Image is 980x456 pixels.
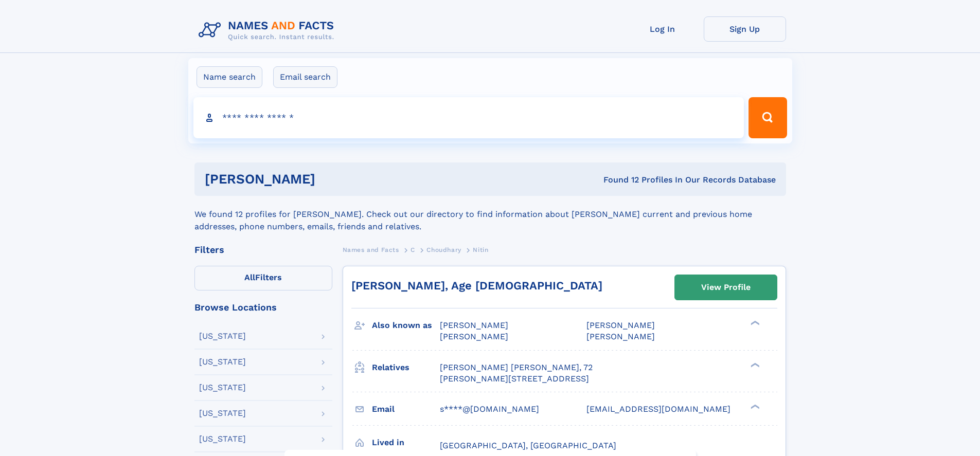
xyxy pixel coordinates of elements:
[199,358,246,366] div: [US_STATE]
[372,317,440,334] h3: Also known as
[440,441,616,450] span: [GEOGRAPHIC_DATA], [GEOGRAPHIC_DATA]
[194,16,343,44] img: Logo Names and Facts
[199,332,246,340] div: [US_STATE]
[440,362,593,373] a: [PERSON_NAME] [PERSON_NAME], 72
[748,403,760,410] div: ❯
[426,243,461,256] a: Choudhary
[586,320,655,330] span: [PERSON_NAME]
[473,246,488,253] span: Nitin
[194,196,786,233] div: We found 12 profiles for [PERSON_NAME]. Check out our directory to find information about [PERSON...
[372,434,440,451] h3: Lived in
[440,320,508,330] span: [PERSON_NAME]
[675,275,777,300] a: View Profile
[205,173,459,186] h1: [PERSON_NAME]
[273,66,337,88] label: Email search
[194,245,332,254] div: Filters
[459,174,776,186] div: Found 12 Profiles In Our Records Database
[244,272,255,282] span: All
[749,97,787,138] button: Search Button
[586,404,730,414] span: [EMAIL_ADDRESS][DOMAIN_NAME]
[440,332,508,341] span: [PERSON_NAME]
[199,384,246,392] div: [US_STATE]
[621,16,704,42] a: Log In
[411,243,415,256] a: C
[194,303,332,312] div: Browse Locations
[372,400,440,418] h3: Email
[199,409,246,417] div: [US_STATE]
[748,320,760,326] div: ❯
[193,97,744,138] input: search input
[197,66,262,88] label: Name search
[426,246,461,253] span: Choudhary
[351,279,602,292] a: [PERSON_NAME], Age [DEMOGRAPHIC_DATA]
[372,359,440,376] h3: Relatives
[194,266,332,290] label: Filters
[440,373,589,385] a: [PERSON_NAME][STREET_ADDRESS]
[586,332,655,341] span: [PERSON_NAME]
[704,16,786,42] a: Sign Up
[199,435,246,443] div: [US_STATE]
[701,276,751,299] div: View Profile
[748,361,760,368] div: ❯
[343,243,399,256] a: Names and Facts
[411,246,415,253] span: C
